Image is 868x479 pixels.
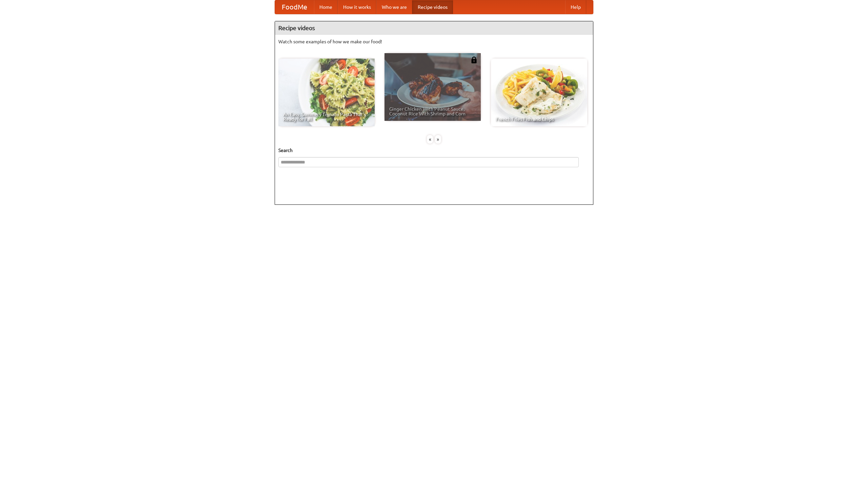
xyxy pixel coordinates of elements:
[278,59,375,126] a: An Easy, Summery Tomato Pasta That's Ready for Fall
[496,117,583,122] span: French Fries Fish and Chips
[314,0,338,14] a: Home
[278,38,590,45] p: Watch some examples of how we make our food!
[471,57,477,63] img: 483408.png
[275,21,593,35] h4: Recipe videos
[283,112,370,122] span: An Easy, Summery Tomato Pasta That's Ready for Fall
[565,0,586,14] a: Help
[275,0,314,14] a: FoodMe
[435,135,441,144] div: »
[491,59,587,126] a: French Fries Fish and Chips
[427,135,433,144] div: «
[278,147,590,154] h5: Search
[412,0,453,14] a: Recipe videos
[376,0,412,14] a: Who we are
[338,0,376,14] a: How it works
